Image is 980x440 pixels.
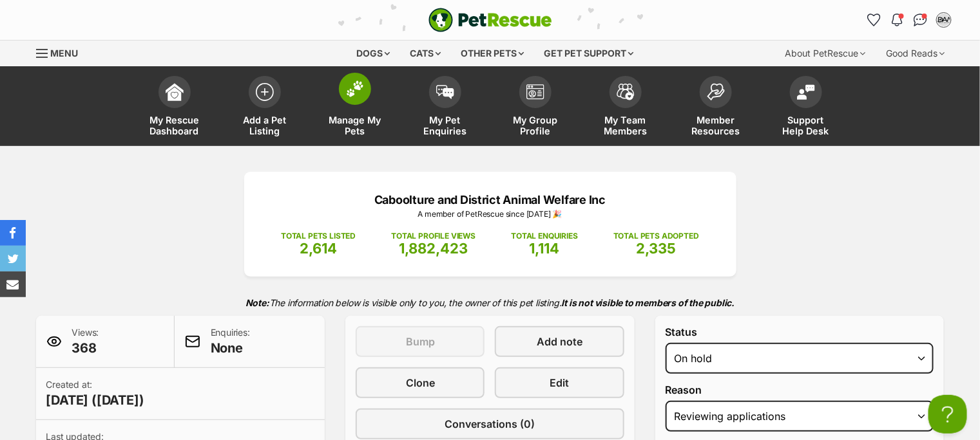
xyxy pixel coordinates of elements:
[506,115,564,136] span: My Group Profile
[46,378,144,409] p: Created at:
[72,339,99,357] span: 368
[406,375,435,390] span: Clone
[666,326,934,338] label: Status
[537,334,582,349] span: Add note
[535,41,642,66] div: Get pet support
[356,326,485,357] button: Bump
[245,297,269,308] strong: Note:
[452,41,533,66] div: Other pets
[51,48,79,59] span: Menu
[864,10,954,30] ul: Account quick links
[613,230,699,242] p: TOTAL PETS ADOPTED
[256,83,274,101] img: add-pet-listing-icon-0afa8454b4691262ce3f59096e99ab1cd57d4a30225e0717b998d2c9b9846f56.svg
[495,367,624,398] a: Edit
[166,83,184,101] img: dashboard-icon-eb2f2d2d3e046f16d808141f083e7271f6b2e854fb5c12c21221c1fb7104beca.svg
[937,14,950,26] img: John Patterson profile pic
[400,69,490,146] a: My Pet Enquiries
[211,339,250,357] span: None
[777,115,835,136] span: Support Help Desk
[347,41,399,66] div: Dogs
[356,408,624,439] a: Conversations (0)
[776,41,875,66] div: About PetRescue
[300,240,337,257] span: 2,614
[220,69,310,146] a: Add a Pet Listing
[356,367,485,398] a: Clone
[445,416,535,432] span: Conversations (0)
[581,69,671,146] a: My Team Members
[490,69,581,146] a: My Group Profile
[530,240,560,257] span: 1,114
[146,115,204,136] span: My Rescue Dashboard
[436,85,454,99] img: pet-enquiries-icon-7e3ad2cf08bfb03b45e93fb7055b45f3efa6380592205ae92323e6603595dc1f.svg
[36,41,88,64] a: Menu
[401,41,450,66] div: Cats
[864,10,885,30] a: Favourites
[687,115,745,136] span: Member Resources
[671,69,761,146] a: Member Resources
[428,8,552,32] a: PetRescue
[511,230,577,242] p: TOTAL ENQUIRIES
[236,115,294,136] span: Add a Pet Listing
[211,326,250,357] p: Enquiries:
[914,14,927,26] img: chat-41dd97257d64d25036548639549fe6c8038ab92f7586957e7f3b1b290dea8141.svg
[617,84,635,100] img: team-members-icon-5396bd8760b3fe7c0b43da4ab00e1e3bb1a5d9ba89233759b79545d2d3fc5d0d.svg
[406,334,435,349] span: Bump
[346,80,364,97] img: manage-my-pets-icon-02211641906a0b7f246fdf0571729dbe1e7629f14944591b6c1af311fb30b64b.svg
[636,240,676,257] span: 2,335
[666,384,934,396] label: Reason
[130,69,220,146] a: My Rescue Dashboard
[264,208,717,220] p: A member of PetRescue since [DATE] 🎉
[797,84,815,100] img: help-desk-icon-fdf02630f3aa405de69fd3d07c3f3aa587a6932b1a1747fa1d2bba05be0121f9.svg
[597,115,655,136] span: My Team Members
[761,69,851,146] a: Support Help Desk
[72,326,99,357] p: Views:
[281,230,356,242] p: TOTAL PETS LISTED
[36,289,945,316] p: The information below is visible only to you, the owner of this pet listing.
[928,395,967,434] iframe: Help Scout Beacon - Open
[878,41,954,66] div: Good Reads
[910,10,931,30] a: Conversations
[310,69,400,146] a: Manage My Pets
[526,84,544,100] img: group-profile-icon-3fa3cf56718a62981997c0bc7e787c4b2cf8bcc04b72c1350f741eb67cf2f40e.svg
[562,297,735,308] strong: It is not visible to members of the public.
[892,14,902,26] img: notifications-46538b983faf8c2785f20acdc204bb7945ddae34d4c08c2a6579f10ce5e182be.svg
[707,83,725,100] img: member-resources-icon-8e73f808a243e03378d46382f2149f9095a855e16c252ad45f914b54edf8863c.svg
[428,8,552,32] img: logo-e224e6f780fb5917bec1dbf3a21bbac754714ae5b6737aabdf751b685950b380.svg
[264,191,717,208] p: Caboolture and District Animal Welfare Inc
[416,115,474,136] span: My Pet Enquiries
[399,240,468,257] span: 1,882,423
[887,10,908,30] button: Notifications
[495,326,624,357] a: Add note
[934,10,954,30] button: My account
[326,115,384,136] span: Manage My Pets
[550,375,570,390] span: Edit
[46,391,144,409] span: [DATE] ([DATE])
[391,230,476,242] p: TOTAL PROFILE VIEWS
